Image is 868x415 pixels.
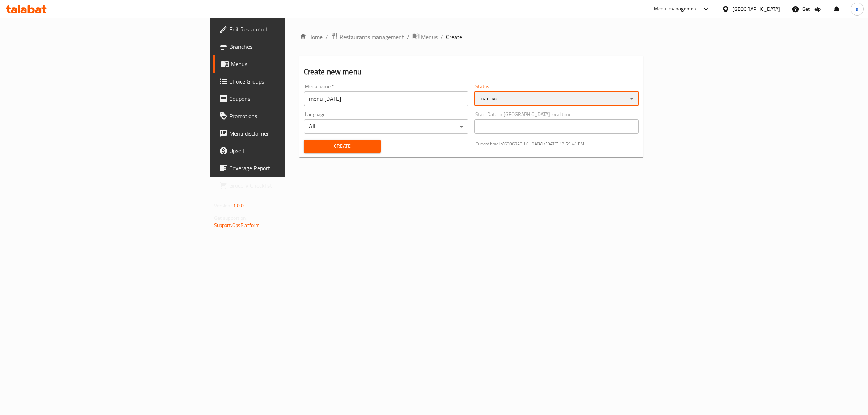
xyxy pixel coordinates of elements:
[213,107,356,125] a: Promotions
[213,125,356,142] a: Menu disclaimer
[407,33,409,41] li: /
[214,213,247,223] span: Get support on:
[233,201,244,210] span: 1.0.0
[213,73,356,90] a: Choice Groups
[446,33,462,41] span: Create
[213,21,356,38] a: Edit Restaurant
[412,32,438,42] a: Menus
[654,5,698,13] div: Menu-management
[304,119,468,134] div: All
[229,181,350,190] span: Grocery Checklist
[304,67,639,77] h2: Create new menu
[856,5,858,13] span: a
[476,141,639,147] p: Current time in [GEOGRAPHIC_DATA] is [DATE] 12:59:44 PM
[229,94,350,103] span: Coupons
[213,38,356,55] a: Branches
[213,159,356,177] a: Coverage Report
[299,32,643,42] nav: breadcrumb
[214,201,232,210] span: Version:
[310,142,375,151] span: Create
[229,129,350,138] span: Menu disclaimer
[214,221,260,230] a: Support.OpsPlatform
[229,146,350,155] span: Upsell
[331,32,404,42] a: Restaurants management
[231,60,350,68] span: Menus
[732,5,780,13] div: [GEOGRAPHIC_DATA]
[213,142,356,159] a: Upsell
[229,77,350,86] span: Choice Groups
[304,140,381,153] button: Create
[229,164,350,172] span: Coverage Report
[340,33,404,41] span: Restaurants management
[421,33,438,41] span: Menus
[213,90,356,107] a: Coupons
[474,91,639,106] div: Inactive
[213,177,356,194] a: Grocery Checklist
[229,25,350,34] span: Edit Restaurant
[213,55,356,73] a: Menus
[229,112,350,120] span: Promotions
[304,91,468,106] input: Please enter Menu name
[229,42,350,51] span: Branches
[441,33,443,41] li: /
